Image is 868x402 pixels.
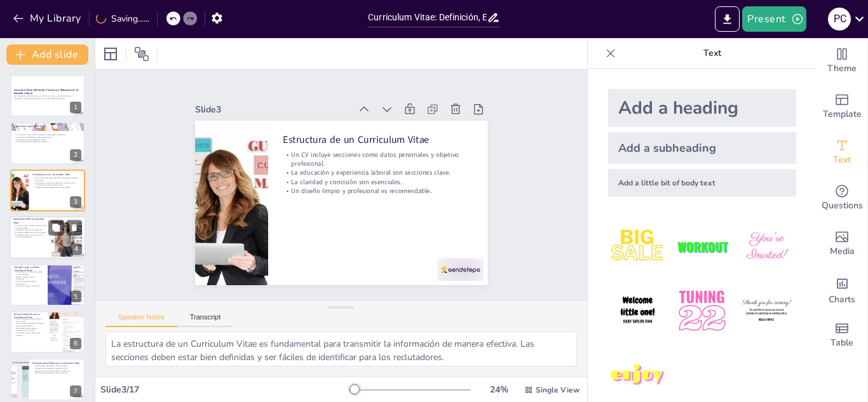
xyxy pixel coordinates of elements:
p: Usar un formato desordenado puede afectar la presentación. [14,323,44,327]
button: Add slide [6,44,88,65]
span: Media [830,245,855,258]
div: 3 [70,196,81,208]
p: La claridad y concisión son esenciales. [283,171,473,200]
div: 4 [71,244,82,255]
button: P C [828,6,851,32]
div: Add a heading [608,89,796,127]
p: Estructura de un Curriculum Vitae [287,126,478,160]
p: Text [621,38,804,69]
p: Aprovechar recursos puede marcar la diferencia. [32,370,81,373]
p: La educación y experiencia laboral son secciones clave. [32,182,81,184]
p: Errores Comunes en un Curriculum Vitae [14,312,44,319]
p: Puede hacer que un CV sea poco atractivo. [14,332,44,336]
strong: Curriculum Vitae: Definición, Estructura y Relevancia en el Mercado Laboral [14,88,78,95]
p: Plantillas personalizables facilitan el proceso. [32,372,81,375]
span: Questions [822,199,863,213]
button: Duplicate Slide [48,220,64,236]
p: Personalizar el CV para cada puesto es recomendable. [14,271,44,275]
p: Puede determinar si se avanza en el proceso de selección. [13,234,48,238]
div: 1 [10,75,85,117]
span: Table [831,336,853,350]
button: My Library [10,8,86,29]
span: Charts [829,293,855,307]
div: Change the overall theme [817,38,867,84]
div: Add ready made slides [817,84,867,130]
img: 4.jpeg [608,281,667,340]
p: Un CV bien elaborado puede abrir puertas. [14,140,81,143]
span: Theme [827,62,857,76]
div: Slide 3 / 17 [100,384,349,396]
button: Present [742,6,806,32]
div: Add a table [817,312,867,358]
p: Recursos para Mejorar tu Curriculum Vitae [32,361,81,365]
div: Add images, graphics, shapes or video [817,221,867,267]
p: Causa una buena primera impresión ante los empleadores. [13,224,48,229]
img: 3.jpeg [737,217,796,276]
div: P C [828,8,851,30]
span: Template [823,107,862,121]
div: Get real-time input from your audience [817,175,867,221]
div: 3 [10,170,85,211]
p: Utilizar un diseño limpio y profesional. [14,276,44,280]
p: Herramientas y plantillas en línea son útiles. [32,365,81,368]
input: Insert title [368,8,487,27]
button: Transcript [177,313,234,327]
div: 2 [10,122,85,164]
div: 5 [70,291,81,302]
button: Speaker Notes [105,313,177,327]
p: Demuestra interés en el puesto. [14,285,44,287]
button: Export to PowerPoint [715,6,740,32]
p: No actualizar la información regularmente es un error. [14,327,44,332]
div: Slide 3 [203,88,359,117]
p: Un CV incluye secciones como datos personales y objetivo profesional. [32,177,81,182]
p: Importancia del Curriculum Vitae [13,218,48,225]
p: Un CV incluye secciones como datos personales y objetivo profesional. [285,144,476,182]
p: La educación y experiencia laboral son secciones clave. [284,162,474,191]
p: Esta presentación abordará qué es un Curriculum Vitae, su estructura básica y su importancia en l... [14,95,81,100]
p: Estructura de un Curriculum Vitae [32,173,81,177]
p: Un diseño limpio y profesional es recomendable. [282,180,472,210]
p: Un Curriculum Vitae resume la trayectoria profesional y académica. [14,133,81,136]
img: 2.jpeg [672,217,731,276]
p: Es esencial para la búsqueda de empleo. [14,138,81,140]
p: Un CV destaca habilidades, experiencias y logros. [14,136,81,138]
div: Layout [100,44,121,64]
div: 5 [10,264,85,306]
div: 4 [10,216,86,259]
div: Add charts and graphs [817,267,867,312]
div: Saving...... [96,13,149,25]
span: Text [833,153,851,167]
span: Position [134,46,149,62]
div: Add text boxes [817,130,867,175]
div: 6 [70,338,81,349]
div: Add a little bit of body text [608,169,796,197]
p: Es esencial dedicar tiempo a su creación. [13,232,48,234]
img: 5.jpeg [672,281,731,340]
span: Single View [536,385,580,395]
div: 6 [10,311,85,353]
button: Delete Slide [67,220,82,236]
img: 1.jpeg [608,217,667,276]
p: Evitar errores ortográficos y gramaticales. [14,280,44,285]
div: 7 [70,385,81,397]
p: Consejos para un Buen Curriculum Vitae [14,265,44,272]
div: 7 [10,358,85,400]
p: ¿Qué es un Curriculum Vitae? [14,124,81,128]
p: Un diseño limpio y profesional es recomendable. [32,186,81,189]
p: Incluir información irrelevante es un error común. [14,318,44,322]
img: 6.jpeg [737,281,796,340]
textarea: La estructura de un Curriculum Vitae es fundamental para transmitir la información de manera efec... [105,332,577,366]
p: La claridad y concisión son esenciales. [32,184,81,187]
div: Add a subheading [608,132,796,164]
div: 24 % [484,384,514,396]
div: 2 [70,149,81,161]
p: Influye en la decisión del reclutador. [13,229,48,232]
p: Investigar sobre redacción y ejemplos de CVs. [32,368,81,370]
div: 1 [70,102,81,113]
